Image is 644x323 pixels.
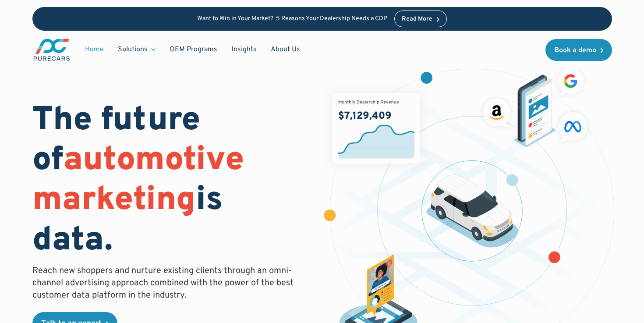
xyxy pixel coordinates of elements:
div: Book a demo [554,47,596,54]
img: illustration of a vehicle [426,174,518,247]
div: Solutions [118,45,148,54]
img: purecars logo [32,38,71,62]
p: Reach new shoppers and nurture existing clients through an omni-channel advertising approach comb... [32,265,299,302]
span: automotive marketing [32,140,244,222]
div: Solutions [111,41,163,58]
a: Book a demo [545,39,612,61]
a: About Us [264,41,307,58]
a: Insights [224,41,264,58]
img: ads on social media and advertising partners [478,64,592,147]
a: main [32,38,71,62]
h1: The future of is data. [32,101,312,261]
div: Read More [402,16,432,22]
a: OEM Programs [163,41,224,58]
img: chart showing monthly dealership revenue of $7m [333,93,420,163]
p: Want to Win in Your Market? 5 Reasons Your Dealership Needs a CDP [197,15,387,23]
a: Read More [394,11,447,27]
a: Home [78,41,111,58]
